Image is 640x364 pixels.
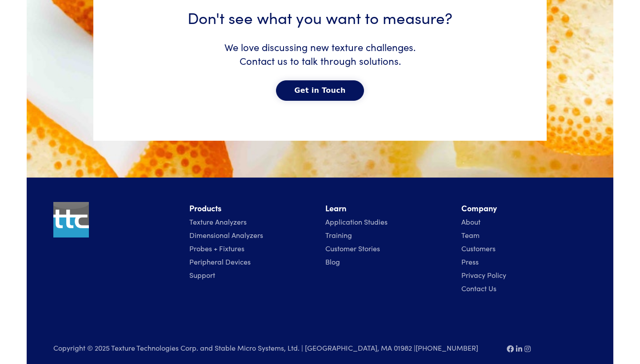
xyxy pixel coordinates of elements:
[189,230,263,240] a: Dimensional Analyzers
[461,283,496,293] a: Contact Us
[325,202,451,215] li: Learn
[461,230,480,240] a: Team
[325,243,380,253] a: Customer Stories
[416,343,478,352] a: [PHONE_NUMBER]
[461,270,506,280] a: Privacy Policy
[325,257,340,266] a: Blog
[189,217,247,226] a: Texture Analyzers
[325,230,352,240] a: Training
[325,217,388,226] a: Application Studies
[189,202,315,215] li: Products
[461,243,496,253] a: Customers
[53,202,89,237] img: ttc_logo_1x1_v1.0.png
[461,202,587,215] li: Company
[133,32,507,77] h6: We love discussing new texture challenges. Contact us to talk through solutions.
[189,270,215,280] a: Support
[461,257,479,266] a: Press
[276,80,364,101] button: Get in Touch
[189,243,244,253] a: Probes + Fixtures
[189,257,251,266] a: Peripheral Devices
[53,342,496,354] p: Copyright © 2025 Texture Technologies Corp. and Stable Micro Systems, Ltd. | [GEOGRAPHIC_DATA], M...
[133,6,507,28] h3: Don't see what you want to measure?
[461,217,480,226] a: About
